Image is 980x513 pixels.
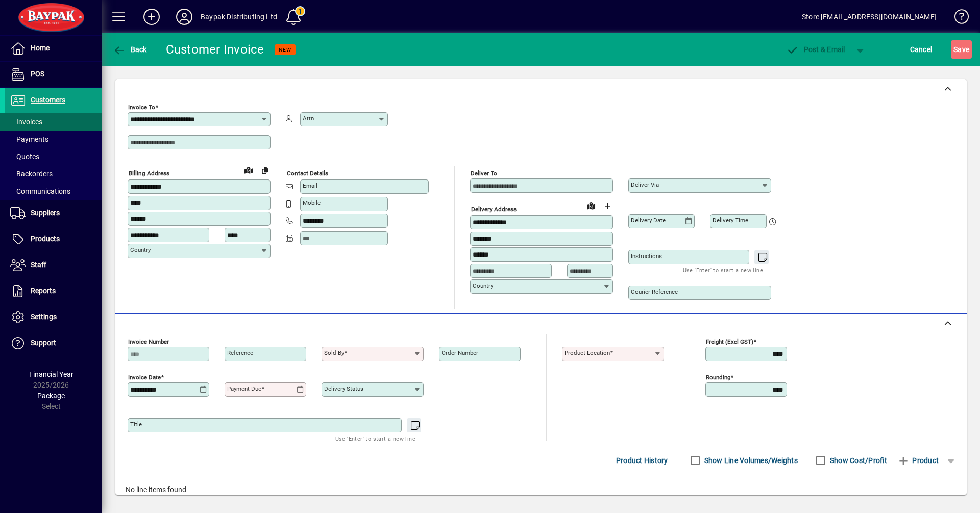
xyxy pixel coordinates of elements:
[5,252,102,278] a: Staff
[5,113,102,131] a: Invoices
[335,432,415,444] mat-hint: Use 'Enter' to start a new line
[892,451,944,470] button: Product
[37,392,65,400] span: Package
[565,349,610,356] mat-label: Product location
[31,313,57,321] span: Settings
[5,62,102,87] a: POS
[324,385,363,392] mat-label: Delivery status
[31,209,60,217] span: Suppliers
[10,187,70,195] span: Communications
[5,304,102,330] a: Settings
[473,282,493,289] mat-label: Country
[5,165,102,183] a: Backorders
[828,455,887,466] label: Show Cost/Profit
[908,40,935,59] button: Cancel
[240,162,257,178] a: View on map
[5,200,102,226] a: Suppliers
[115,474,967,505] div: No line items found
[31,44,50,52] span: Home
[804,45,808,54] span: P
[10,118,42,126] span: Invoices
[130,421,142,428] mat-label: Title
[168,8,201,26] button: Profile
[128,338,169,345] mat-label: Invoice number
[31,261,46,269] span: Staff
[128,104,155,111] mat-label: Invoice To
[781,40,850,59] button: Post & Email
[612,451,672,470] button: Product History
[227,349,253,356] mat-label: Reference
[227,385,261,392] mat-label: Payment due
[31,287,56,295] span: Reports
[5,330,102,356] a: Support
[706,338,753,345] mat-label: Freight (excl GST)
[631,252,662,260] mat-label: Instructions
[786,45,845,54] span: ost & Email
[5,131,102,148] a: Payments
[616,452,668,469] span: Product History
[5,148,102,165] a: Quotes
[631,181,659,188] mat-label: Deliver via
[947,2,967,35] a: Knowledge Base
[135,8,168,26] button: Add
[201,9,277,25] div: Baypak Distributing Ltd
[303,182,317,189] mat-label: Email
[702,455,798,466] label: Show Line Volumes/Weights
[324,349,344,356] mat-label: Sold by
[303,115,314,122] mat-label: Attn
[5,226,102,252] a: Products
[257,162,273,178] button: Copy to Delivery address
[31,339,56,347] span: Support
[10,170,53,178] span: Backorders
[110,40,150,59] button: Back
[31,70,44,78] span: POS
[583,197,599,214] a: View on map
[130,246,151,253] mat-label: Country
[599,198,616,214] button: Choose address
[5,183,102,200] a: Communications
[113,45,147,54] span: Back
[128,374,161,381] mat-label: Invoice date
[897,452,939,469] span: Product
[631,288,678,295] mat-label: Courier Reference
[31,235,60,243] span: Products
[10,135,48,143] span: Payments
[631,217,666,224] mat-label: Delivery date
[5,278,102,304] a: Reports
[5,36,102,61] a: Home
[10,152,39,161] span: Quotes
[951,40,972,59] button: Save
[471,170,497,177] mat-label: Deliver To
[303,199,321,207] mat-label: Mobile
[802,9,937,25] div: Store [EMAIL_ADDRESS][DOMAIN_NAME]
[29,370,73,378] span: Financial Year
[713,217,748,224] mat-label: Delivery time
[102,40,158,59] app-page-header-button: Back
[706,374,730,381] mat-label: Rounding
[953,45,958,54] span: S
[910,41,933,58] span: Cancel
[683,264,763,276] mat-hint: Use 'Enter' to start a new line
[279,46,291,53] span: NEW
[31,96,65,104] span: Customers
[953,41,969,58] span: ave
[442,349,478,356] mat-label: Order number
[166,41,264,58] div: Customer Invoice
